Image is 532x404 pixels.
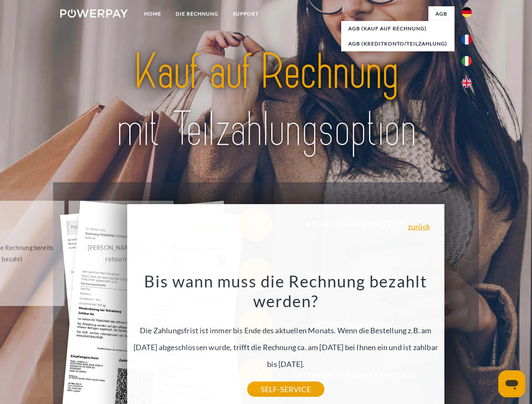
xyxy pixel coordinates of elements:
[226,6,266,21] a: SUPPORT
[428,6,454,21] a: agb
[80,40,452,161] img: title-powerpay_de.svg
[132,271,439,311] h3: Bis wann muss die Rechnung bezahlt werden?
[462,56,472,66] img: it
[462,35,472,45] img: fr
[168,6,226,21] a: DIE RECHNUNG
[132,271,439,389] div: Die Zahlungsfrist ist immer bis Ende des aktuellen Monats. Wenn die Bestellung z.B. am [DATE] abg...
[247,382,324,397] a: SELF-SERVICE
[137,6,168,21] a: Home
[341,21,454,36] a: AGB (Kauf auf Rechnung)
[462,78,472,88] img: en
[74,242,168,265] div: [PERSON_NAME] wurde retourniert
[341,36,454,51] a: AGB (Kreditkonto/Teilzahlung)
[408,223,430,230] a: zurück
[462,7,472,17] img: de
[498,370,525,397] iframe: Schaltfläche zum Öffnen des Messaging-Fensters
[60,9,128,18] img: logo-powerpay-white.svg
